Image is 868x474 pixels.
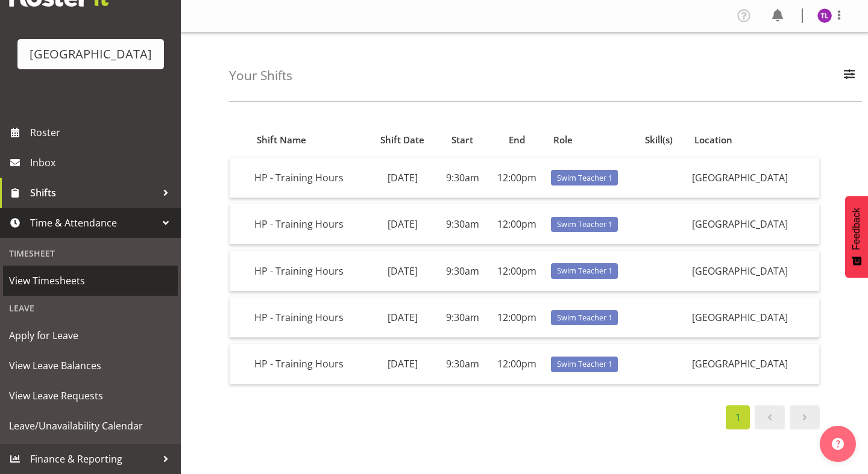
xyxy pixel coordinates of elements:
td: 9:30am [437,298,488,338]
span: Shifts [30,184,157,202]
span: End [509,133,525,147]
span: Time & Attendance [30,214,157,232]
span: Apply for Leave [9,326,172,345]
td: 9:30am [437,204,488,245]
td: [GEOGRAPHIC_DATA] [687,298,819,338]
img: taya-lewis11964.jpg [817,8,832,23]
td: [GEOGRAPHIC_DATA] [687,251,819,291]
span: Location [694,133,732,147]
td: 12:00pm [488,298,547,338]
span: Shift Name [257,133,306,147]
td: [DATE] [368,158,436,198]
td: HP - Training Hours [250,158,368,198]
td: 9:30am [437,251,488,291]
td: [DATE] [368,298,436,338]
span: Swim Teacher 1 [557,219,612,230]
span: Skill(s) [645,133,673,147]
span: Swim Teacher 1 [557,265,612,276]
td: [GEOGRAPHIC_DATA] [687,204,819,245]
td: [DATE] [368,344,436,384]
span: Roster [30,123,175,142]
td: HP - Training Hours [250,204,368,245]
td: [GEOGRAPHIC_DATA] [687,344,819,384]
span: Swim Teacher 1 [557,312,612,323]
button: Filter Employees [837,63,862,89]
span: Inbox [30,154,175,172]
a: View Leave Balances [3,351,178,381]
span: View Leave Balances [9,357,172,375]
span: Start [451,133,473,147]
a: Apply for Leave [3,320,178,351]
span: Swim Teacher 1 [557,358,612,370]
span: Role [553,133,573,147]
td: 12:00pm [488,204,547,245]
div: Timesheet [3,241,178,266]
td: HP - Training Hours [250,344,368,384]
span: Finance & Reporting [30,450,157,468]
td: 9:30am [437,158,488,198]
button: Feedback - Show survey [845,196,868,278]
span: Shift Date [380,133,424,147]
td: 12:00pm [488,344,547,384]
div: Leave [3,296,178,320]
span: View Timesheets [9,272,172,290]
span: Leave/Unavailability Calendar [9,417,172,435]
span: Swim Teacher 1 [557,172,612,184]
td: [DATE] [368,204,436,245]
img: help-xxl-2.png [832,438,844,450]
td: HP - Training Hours [250,298,368,338]
td: 12:00pm [488,251,547,291]
div: [GEOGRAPHIC_DATA] [30,45,152,63]
td: 12:00pm [488,158,547,198]
span: Feedback [851,208,862,250]
a: Leave/Unavailability Calendar [3,411,178,441]
td: [DATE] [368,251,436,291]
td: 9:30am [437,344,488,384]
h4: Your Shifts [229,69,292,83]
td: [GEOGRAPHIC_DATA] [687,158,819,198]
a: View Leave Requests [3,381,178,411]
a: View Timesheets [3,266,178,296]
span: View Leave Requests [9,387,172,405]
td: HP - Training Hours [250,251,368,291]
